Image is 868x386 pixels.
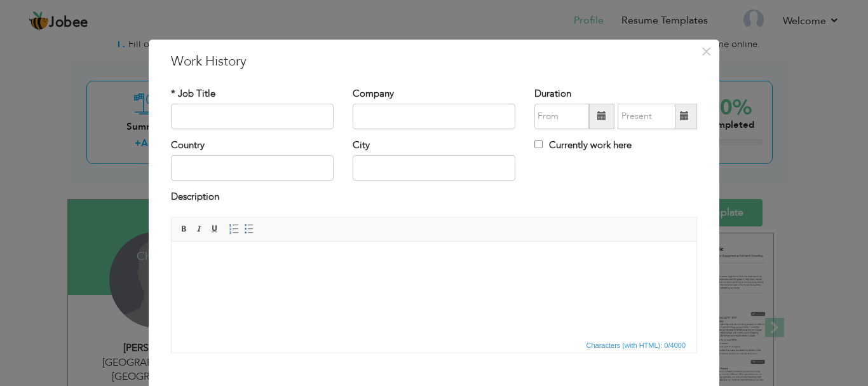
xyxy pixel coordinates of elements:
a: Insert/Remove Numbered List [227,222,241,236]
label: Description [171,191,219,204]
h3: Work History [171,52,697,71]
a: Insert/Remove Bulleted List [242,222,256,236]
input: Present [618,104,675,129]
label: Company [353,87,394,100]
label: * Job Title [171,87,215,100]
input: From [534,104,589,129]
iframe: Rich Text Editor, workEditor [172,242,696,337]
label: Duration [534,87,571,100]
a: Underline [208,222,222,236]
span: × [701,40,712,63]
button: Close [696,41,716,62]
a: Bold [177,222,191,236]
span: Characters (with HTML): 0/4000 [584,340,689,351]
label: Currently work here [534,139,632,152]
label: City [353,139,370,152]
div: Statistics [584,340,690,351]
label: Country [171,139,205,152]
a: Italic [193,222,207,236]
input: Currently work here [534,140,543,148]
